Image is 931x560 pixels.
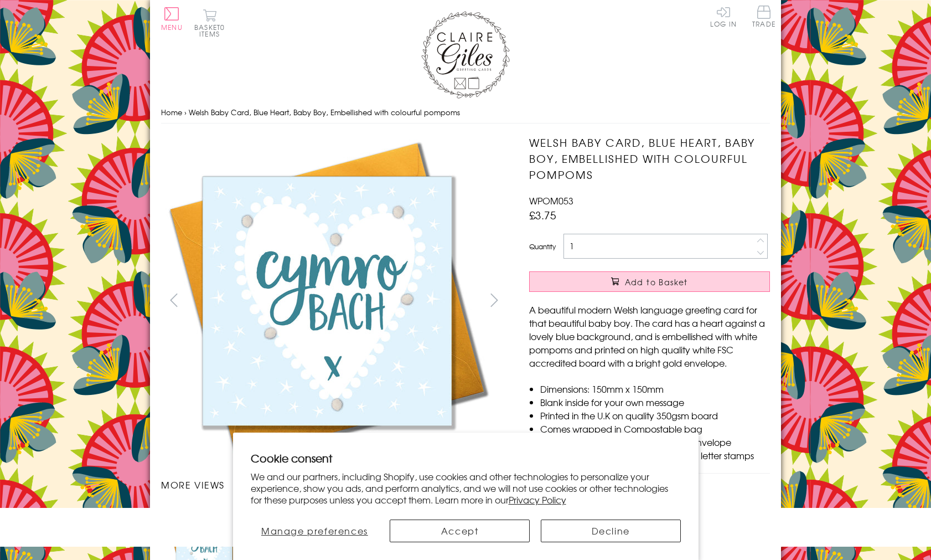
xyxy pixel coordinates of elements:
[194,9,225,37] button: Basket0 items
[161,135,493,467] img: Welsh Baby Card, Blue Heart, Baby Boy, Embellished with colourful pompoms
[509,493,566,506] a: Privacy Policy
[161,22,183,32] span: Menu
[161,478,507,491] h3: More views
[390,520,530,542] button: Accept
[251,520,379,542] button: Manage preferences
[540,409,770,422] li: Printed in the U.K on quality 350gsm board
[161,107,182,117] a: Home
[540,382,770,395] li: Dimensions: 150mm x 150mm
[625,276,688,287] span: Add to Basket
[421,11,510,99] img: Claire Giles Greetings Cards
[184,107,187,117] span: ›
[482,287,507,312] button: next
[540,422,770,435] li: Comes wrapped in Compostable bag
[251,450,681,466] h2: Cookie consent
[199,22,225,39] span: 0 items
[752,6,775,29] a: Trade
[161,101,770,124] nav: breadcrumbs
[161,287,186,312] button: prev
[529,242,556,251] label: Quantity
[710,6,737,27] a: Log In
[261,524,368,537] span: Manage preferences
[529,303,770,369] p: A beautiful modern Welsh language greeting card for that beautiful baby boy. The card has a heart...
[251,471,681,505] p: We and our partners, including Shopify, use cookies and other technologies to personalize your ex...
[541,520,681,542] button: Decline
[161,7,183,30] button: Menu
[529,194,573,207] span: WPOM053
[189,107,460,117] span: Welsh Baby Card, Blue Heart, Baby Boy, Embellished with colourful pompoms
[752,6,775,27] span: Trade
[529,207,556,223] span: £3.75
[529,271,770,292] button: Add to Basket
[540,395,770,409] li: Blank inside for your own message
[529,135,770,182] h1: Welsh Baby Card, Blue Heart, Baby Boy, Embellished with colourful pompoms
